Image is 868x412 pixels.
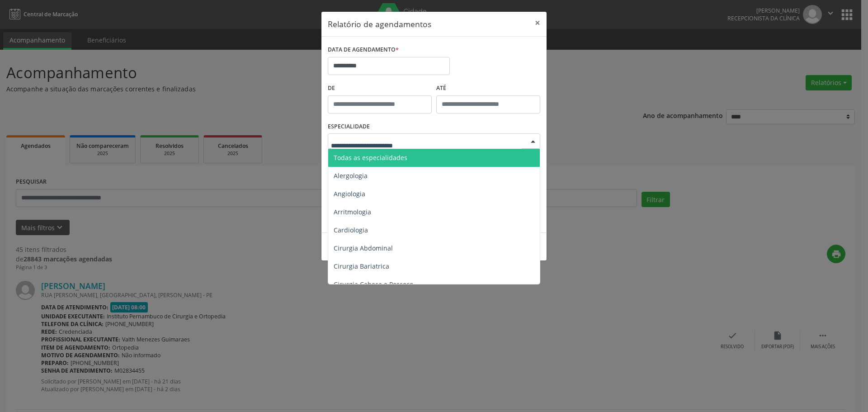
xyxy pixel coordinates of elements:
button: Close [528,12,547,34]
span: Cirurgia Bariatrica [334,262,389,270]
span: Todas as especialidades [334,153,407,162]
label: ESPECIALIDADE [328,120,370,134]
span: Cirurgia Abdominal [334,244,393,252]
span: Angiologia [334,189,365,198]
span: Cirurgia Cabeça e Pescoço [334,280,413,289]
label: ATÉ [436,81,540,95]
span: Arritmologia [334,208,371,216]
h5: Relatório de agendamentos [328,18,431,30]
span: Alergologia [334,171,368,180]
label: De [328,81,432,95]
label: DATA DE AGENDAMENTO [328,43,399,57]
span: Cardiologia [334,226,368,234]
